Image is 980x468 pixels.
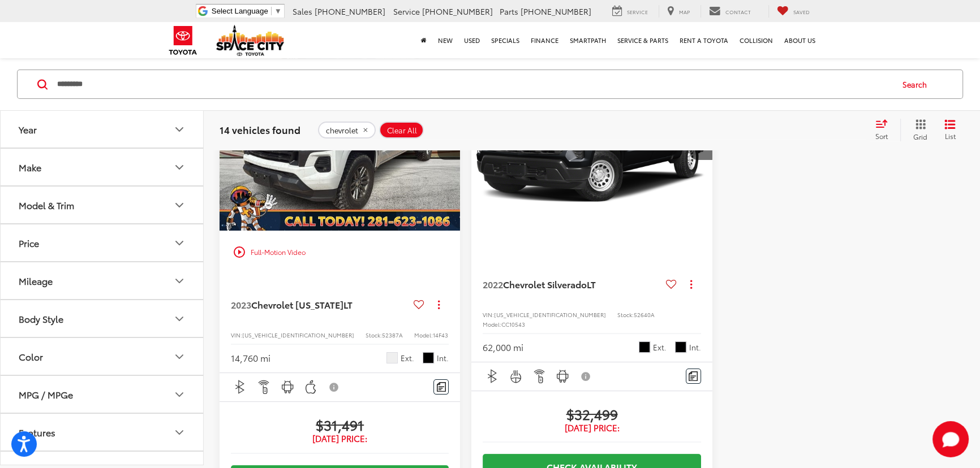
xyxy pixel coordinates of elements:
[604,5,656,18] a: Service
[932,421,969,457] button: Toggle Chat Window
[19,276,53,287] div: Mileage
[429,294,449,314] button: Actions
[634,310,655,319] span: 52640A
[659,5,698,18] a: Map
[315,6,385,17] span: [PHONE_NUMBER]
[779,22,821,58] a: About Us
[386,352,398,363] span: Summit White
[870,119,900,141] button: Select sort value
[485,369,500,383] img: Bluetooth®
[944,131,956,141] span: List
[325,375,344,399] button: View Disclaimer
[679,8,690,15] span: Map
[438,300,440,309] span: dropdown dots
[415,22,432,58] a: Home
[612,22,674,58] a: Service & Parts
[503,278,587,291] span: Chevrolet Silverado
[432,22,458,58] a: New
[173,388,186,401] div: MPG / MPGe
[293,6,312,17] span: Sales
[1,263,204,300] button: MileageMileage
[212,7,268,15] span: Select Language
[725,8,751,15] span: Contact
[216,25,284,56] img: Space City Toyota
[689,371,698,381] img: Comments
[639,341,650,353] span: Black
[401,353,414,363] span: Ext.
[653,342,667,353] span: Ext.
[271,7,272,15] span: ​
[494,310,606,319] span: [US_VEHICLE_IDENTIFICATION_NUMBER]
[875,131,888,141] span: Sort
[681,274,701,294] button: Actions
[734,22,779,58] a: Collision
[501,320,525,328] span: CC10543
[343,298,353,311] span: LT
[212,7,282,15] a: Select Language​
[414,331,433,339] span: Model:
[318,122,376,138] button: remove chevrolet
[1,376,204,413] button: MPG / MPGeMPG / MPGe
[936,119,964,141] button: List View
[892,70,943,98] button: Search
[423,352,434,363] span: Black
[220,123,300,136] span: 14 vehicles found
[674,22,734,58] a: Rent a Toyota
[768,5,818,18] a: My Saved Vehicles
[483,422,700,434] span: [DATE] Price:
[382,331,403,339] span: 52387A
[393,6,420,17] span: Service
[233,380,247,394] img: Bluetooth®
[483,278,661,291] a: 2022Chevrolet SilveradoLT
[1,301,204,337] button: Body StyleBody Style
[900,119,936,141] button: Grid View
[19,162,41,173] div: Make
[56,71,892,98] input: Search by Make, Model, or Keyword
[242,331,354,339] span: [US_VEHICLE_IDENTIFICATION_NUMBER]
[281,380,295,394] img: Android Auto
[689,342,701,353] span: Int.
[231,433,449,444] span: [DATE] Price:
[231,331,242,339] span: VIN:
[366,331,382,339] span: Stock:
[19,124,37,135] div: Year
[173,274,186,288] div: Mileage
[173,161,186,174] div: Make
[458,22,485,58] a: Used
[686,369,701,384] button: Comments
[257,380,271,394] img: Remote Start
[231,298,251,311] span: 2023
[304,380,318,394] img: Apple CarPlay
[485,22,525,58] a: Specials
[251,298,343,311] span: Chevrolet [US_STATE]
[162,22,204,59] img: Toyota
[379,122,424,138] button: Clear All
[1,149,204,186] button: MakeMake
[1,225,204,262] button: PricePrice
[433,331,448,339] span: 14F43
[525,22,564,58] a: Finance
[483,320,501,328] span: Model:
[483,341,523,354] div: 62,000 mi
[532,369,547,383] img: Remote Start
[690,280,692,289] span: dropdown dots
[1,414,204,451] button: FeaturesFeatures
[173,426,186,439] div: Features
[509,369,523,383] img: Heated Steering Wheel
[587,278,596,291] span: LT
[932,421,969,457] svg: Start Chat
[483,405,700,422] span: $32,499
[793,8,810,15] span: Saved
[577,365,596,388] button: View Disclaimer
[1,339,204,375] button: ColorColor
[675,341,686,353] span: Black
[483,310,494,319] span: VIN:
[173,312,186,326] div: Body Style
[19,389,73,400] div: MPG / MPGe
[387,125,417,135] span: Clear All
[231,298,409,311] a: 2023Chevrolet [US_STATE]LT
[437,382,446,392] img: Comments
[173,198,186,212] div: Model & Trim
[19,314,63,324] div: Body Style
[173,350,186,363] div: Color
